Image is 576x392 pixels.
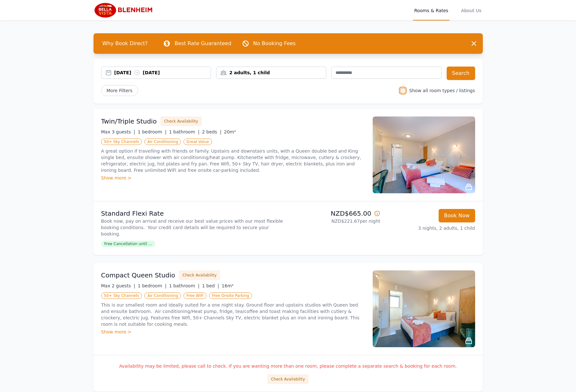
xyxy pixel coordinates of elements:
p: Availability may be limited, please call to check. If you are wanting more than one room, please ... [101,363,475,369]
label: Show all room types / listings [409,88,475,93]
span: More Filters [101,85,138,96]
p: This is our smallest room and ideally suited for a one night stay. Ground floor and upstairs stud... [101,302,365,327]
p: Book now, pay on arrival and receive our best value prices with our most flexible booking conditi... [101,218,286,237]
button: Search [447,67,475,80]
span: Air Conditioning [144,292,181,299]
div: Show more > [101,329,365,335]
p: Standard Flexi Rate [101,209,286,218]
button: Check Availability [267,374,308,384]
span: 50+ Sky Channels [101,139,142,145]
h3: Twin/Triple Studio [101,117,157,126]
p: NZD$221.67 per night [291,218,380,224]
button: Check Availability [160,116,201,126]
span: Max 3 guests | [101,129,135,134]
p: Best Rate Guaranteed [174,40,231,47]
span: 1 bathroom | [169,283,199,288]
span: 1 bathroom | [169,129,199,134]
span: Free Cancellation until ... [101,241,155,247]
h3: Compact Queen Studio [101,271,175,280]
div: 2 adults, 1 child [216,69,326,76]
button: Check Availability [179,270,220,280]
button: Book Now [439,209,475,222]
span: 1 bedroom | [138,129,166,134]
span: Max 2 guests | [101,283,135,288]
span: Free WiFi [183,292,207,299]
img: Bella Vista Blenheim [93,3,155,18]
span: Why Book Direct? [97,37,153,50]
p: 3 nights, 2 adults, 1 child [385,225,475,231]
div: [DATE] [DATE] [114,69,211,76]
span: 16m² [222,283,233,288]
span: 50+ Sky Channels [101,292,142,299]
p: NZD$665.00 [291,209,380,218]
span: 1 bedroom | [138,283,166,288]
span: 2 beds | [202,129,222,134]
span: Air Conditioning [144,139,181,145]
span: 1 bed | [202,283,219,288]
span: 20m² [224,129,236,134]
div: Show more > [101,175,365,181]
span: Free Onsite Parking [209,292,252,299]
p: A great option if travelling with friends or family. Upstairs and downstairs units, with a Queen ... [101,148,365,173]
span: Great Value [183,139,212,145]
p: No Booking Fees [253,40,296,47]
